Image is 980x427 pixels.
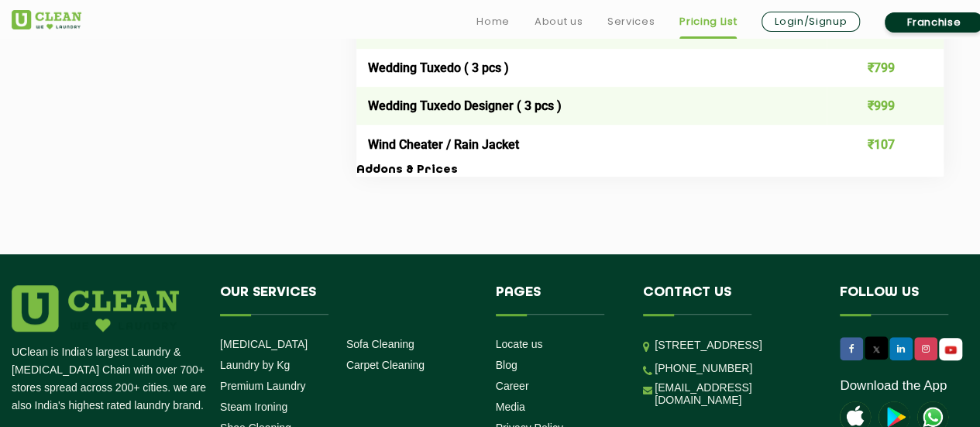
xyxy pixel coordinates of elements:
[476,12,510,31] a: Home
[356,164,944,177] h3: Addons & Prices
[496,401,525,413] a: Media
[535,12,583,31] a: About us
[356,125,827,163] td: Wind Cheater / Rain Jacket
[220,338,308,350] a: [MEDICAL_DATA]
[12,343,208,415] p: UClean is India's largest Laundry & [MEDICAL_DATA] Chain with over 700+ stores spread across 200+...
[940,342,961,358] img: UClean Laundry and Dry Cleaning
[679,12,737,31] a: Pricing List
[356,87,827,125] td: Wedding Tuxedo Designer ( 3 pcs )
[220,380,306,392] a: Premium Laundry
[496,338,543,350] a: Locate us
[346,338,414,350] a: Sofa Cleaning
[346,359,425,371] a: Carpet Cleaning
[496,359,518,371] a: Blog
[12,285,179,332] img: logo.png
[643,285,817,315] h4: Contact us
[220,285,473,315] h4: Our Services
[827,49,944,87] td: ₹799
[220,359,290,371] a: Laundry by Kg
[840,378,947,394] a: Download the App
[655,362,752,374] a: [PHONE_NUMBER]
[496,380,529,392] a: Career
[496,285,621,315] h4: Pages
[356,49,827,87] td: Wedding Tuxedo ( 3 pcs )
[12,10,81,29] img: UClean Laundry and Dry Cleaning
[655,381,817,406] a: [EMAIL_ADDRESS][DOMAIN_NAME]
[827,125,944,163] td: ₹107
[840,285,976,315] h4: Follow us
[655,336,817,354] p: [STREET_ADDRESS]
[827,87,944,125] td: ₹999
[762,12,860,32] a: Login/Signup
[607,12,655,31] a: Services
[220,401,287,413] a: Steam Ironing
